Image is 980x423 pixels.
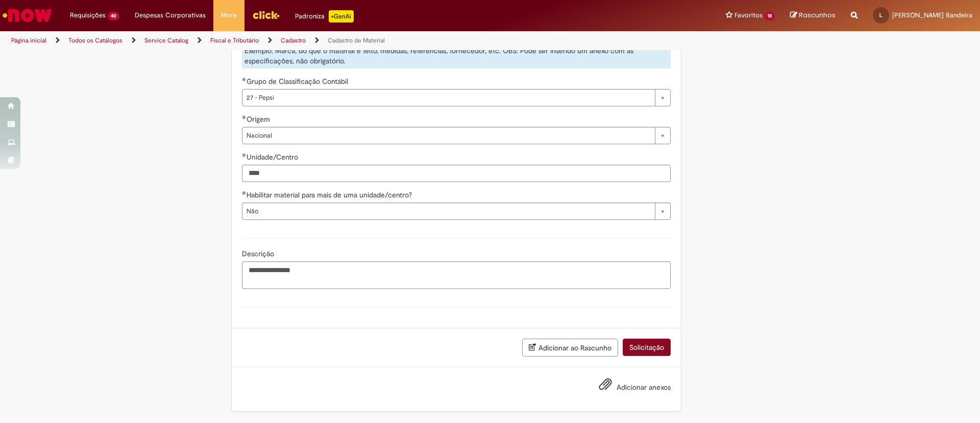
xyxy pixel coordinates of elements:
[242,261,671,289] textarea: Descrição
[144,36,188,44] a: Service Catalog
[242,77,247,81] span: Obrigatório Preenchido
[799,10,836,20] span: Rascunhos
[623,339,671,356] button: Solicitação
[68,36,122,44] a: Todos os Catálogos
[242,153,247,157] span: Obrigatório Preenchido
[210,36,259,44] a: Fiscal e Tributário
[242,191,247,195] span: Obrigatório Preenchido
[247,127,650,144] span: Nacional
[790,11,836,20] a: Rascunhos
[242,115,247,119] span: Obrigatório Preenchido
[242,165,671,182] input: Unidade/Centro
[247,203,650,219] span: Não
[765,12,775,20] span: 18
[734,10,763,20] span: Favoritos
[295,10,354,23] div: Padroniza
[247,115,272,124] span: Origem
[329,10,354,23] p: +GenAi
[252,7,280,23] img: click_logo_yellow_360x200.png
[596,375,615,398] button: Adicionar anexos
[70,10,106,20] span: Requisições
[242,43,671,69] div: Exemplo: Marca, do que o material é feito, medidas, referências, fornecedor, etc. OBS: Pode ser i...
[242,249,276,258] span: Descrição
[108,12,119,20] span: 40
[135,10,206,20] span: Despesas Corporativas
[221,10,237,20] span: More
[247,90,650,106] span: 27 - Pepsi
[879,12,883,18] span: L
[247,152,300,162] span: Unidade/Centro
[892,11,972,19] span: [PERSON_NAME] Bandeira
[11,36,46,44] a: Página inicial
[247,190,414,199] span: Habilitar material para mais de uma unidade/centro?
[328,36,385,44] a: Cadastro de Material
[522,339,618,357] button: Adicionar ao Rascunho
[1,5,54,26] img: ServiceNow
[8,31,646,50] ul: Trilhas de página
[281,36,306,44] a: Cadastro
[617,383,671,392] span: Adicionar anexos
[247,77,350,86] span: Grupo de Classificação Contábil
